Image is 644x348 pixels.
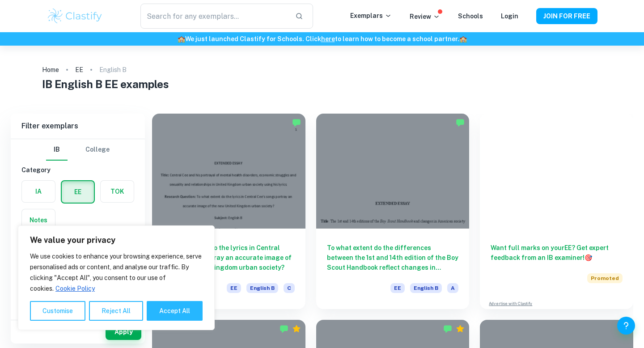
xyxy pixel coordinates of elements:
[350,11,392,21] p: Exemplars
[89,301,143,321] button: Reject All
[75,64,83,76] a: EE
[458,13,483,20] a: Schools
[536,8,597,24] button: JOIN FOR FREE
[587,273,623,283] span: Promoted
[491,243,623,263] h6: Want full marks on your EE ? Get expert feedback from an IB examiner!
[30,301,85,321] button: Customise
[22,181,55,202] button: IA
[106,324,141,340] button: Apply
[246,283,278,293] span: English B
[327,243,459,272] h6: To what extent do the differences between the 1st and 14th edition of the Boy Scout Handbook refl...
[459,35,467,42] span: 🏫
[152,114,305,309] a: To what extent do the lyrics in Central Cee's songs portray an accurate image of the new United K...
[410,283,442,293] span: English B
[617,317,635,335] button: Help and Feedback
[280,324,288,333] img: Marked
[62,181,94,203] button: EE
[316,114,470,309] a: To what extent do the differences between the 1st and 14th edition of the Boy Scout Handbook refl...
[284,283,295,293] span: C
[292,118,301,127] img: Marked
[101,181,134,202] button: TOK
[447,283,458,293] span: A
[46,139,68,161] button: IB
[321,35,335,42] a: here
[501,13,518,20] a: Login
[292,324,301,333] div: Premium
[18,225,215,330] div: We value your privacy
[480,114,633,309] a: Want full marks on yourEE? Get expert feedback from an IB examiner!PromotedAdvertise with Clastify
[2,34,642,44] h6: We just launched Clastify for Schools. Click to learn how to become a school partner.
[140,4,288,29] input: Search for any exemplars...
[178,35,185,42] span: 🏫
[11,114,145,139] h6: Filter exemplars
[456,118,465,127] img: Marked
[30,251,203,294] p: We use cookies to enhance your browsing experience, serve personalised ads or content, and analys...
[443,324,452,333] img: Marked
[147,301,203,321] button: Accept All
[42,64,59,76] a: Home
[22,209,55,231] button: Notes
[410,12,440,21] p: Review
[85,139,110,161] button: College
[21,165,134,175] h6: Category
[47,7,103,25] img: Clastify logo
[489,301,532,307] a: Advertise with Clastify
[55,284,95,293] a: Cookie Policy
[30,235,203,246] p: We value your privacy
[42,76,602,92] h1: IB English B EE examples
[99,65,127,75] p: English B
[227,283,241,293] span: EE
[163,243,295,272] h6: To what extent do the lyrics in Central Cee's songs portray an accurate image of the new United K...
[390,283,405,293] span: EE
[585,254,592,261] span: 🎯
[46,139,110,161] div: Filter type choice
[456,324,465,333] div: Premium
